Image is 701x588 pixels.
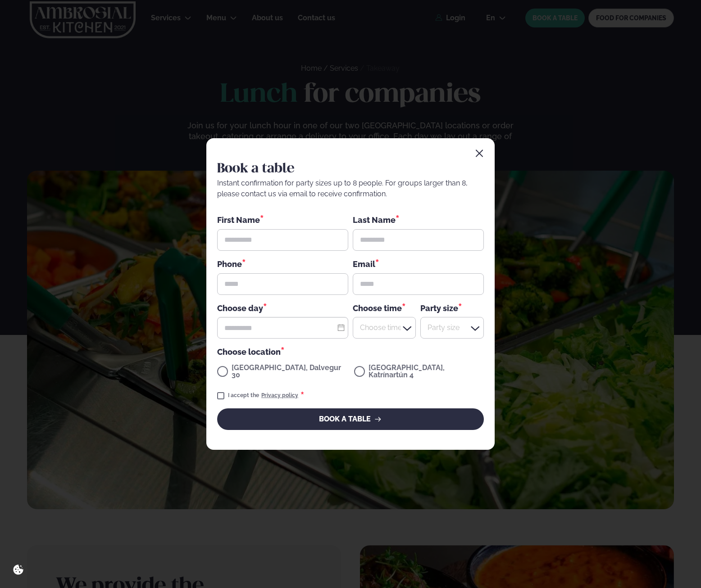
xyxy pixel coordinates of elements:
[353,214,484,226] div: Last Name
[217,408,484,430] button: BOOK A TABLE
[353,302,416,313] div: Choose time
[217,302,348,313] div: Choose day
[9,561,27,579] a: Cookie settings
[217,214,348,226] div: First Name
[217,160,484,178] h2: Book a table
[353,258,484,270] div: Email
[217,346,484,357] div: Choose location
[420,302,483,313] div: Party size
[217,258,348,270] div: Phone
[228,390,304,401] div: I accept the
[261,392,298,399] a: Privacy policy
[217,178,484,199] div: Instant confirmation for party sizes up to 8 people. For groups larger than 8, please contact us ...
